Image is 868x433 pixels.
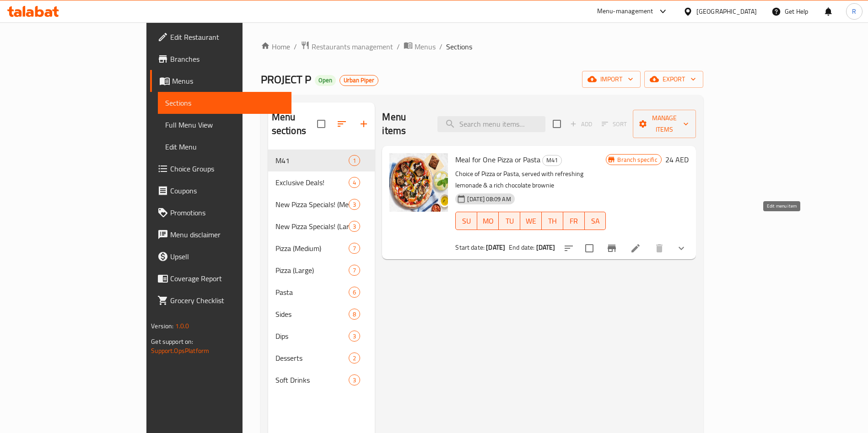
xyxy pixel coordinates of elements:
[509,241,534,253] span: End date:
[268,281,375,303] div: Pasta6
[415,41,436,52] span: Menus
[486,241,505,253] b: [DATE]
[272,110,318,138] h2: Menu sections
[275,155,349,166] span: M41
[633,110,695,138] button: Manage items
[545,214,560,228] span: TH
[165,97,284,108] span: Sections
[170,251,284,262] span: Upsell
[275,243,349,254] span: Pizza (Medium)
[261,69,311,90] span: PROJECT P
[601,237,623,259] button: Branch-specific-item
[268,237,375,259] div: Pizza (Medium)7
[349,178,360,187] span: 4
[150,180,291,202] a: Coupons
[597,6,653,17] div: Menu-management
[349,331,360,342] div: items
[502,214,517,228] span: TU
[536,241,555,253] b: [DATE]
[275,177,349,188] span: Exclusive Deals!
[652,74,696,85] span: export
[382,110,426,138] h2: Menu items
[312,114,331,134] span: Select all sections
[349,155,360,166] div: items
[567,214,581,228] span: FR
[446,41,472,52] span: Sections
[175,320,189,332] span: 1.0.0
[150,224,291,246] a: Menu disclaimer
[542,212,563,230] button: TH
[275,353,349,364] div: Desserts
[170,32,284,43] span: Edit Restaurant
[340,76,378,84] span: Urban Piper
[644,71,703,88] button: export
[542,155,562,166] div: M41
[268,303,375,325] div: Sides8
[580,239,599,258] span: Select to update
[170,207,284,218] span: Promotions
[349,200,360,209] span: 3
[349,354,360,363] span: 2
[268,171,375,193] div: Exclusive Deals!4
[268,369,375,391] div: Soft Drinks3
[349,243,360,254] div: items
[349,156,360,165] span: 1
[543,155,561,166] span: M41
[520,212,542,230] button: WE
[268,146,375,395] nav: Menu sections
[275,221,349,232] span: New Pizza Specials! (Large)
[349,310,360,319] span: 8
[566,117,596,131] span: Add item
[349,374,360,385] div: items
[455,212,477,230] button: SU
[349,222,360,231] span: 3
[275,287,349,298] span: Pasta
[268,193,375,215] div: New Pizza Specials! (Medium)3
[261,41,703,53] nav: breadcrumb
[349,332,360,341] span: 3
[170,163,284,174] span: Choice Groups
[455,241,485,253] span: Start date:
[151,345,209,357] a: Support.OpsPlatform
[150,158,291,180] a: Choice Groups
[312,41,393,52] span: Restaurants management
[294,41,297,52] li: /
[268,325,375,347] div: Dips3
[459,214,474,228] span: SU
[404,41,436,53] a: Menus
[315,76,336,84] span: Open
[696,6,757,16] div: [GEOGRAPHIC_DATA]
[588,214,603,228] span: SA
[150,70,291,92] a: Menus
[275,374,349,385] span: Soft Drinks
[614,155,661,164] span: Branch specific
[349,287,360,298] div: items
[150,289,291,311] a: Grocery Checklist
[437,116,545,132] input: search
[275,265,349,276] div: Pizza (Large)
[170,229,284,240] span: Menu disclaimer
[275,309,349,320] span: Sides
[455,168,606,191] p: Choice of Pizza or Pasta, served with refreshing lemonade & a rich chocolate brownie
[150,202,291,224] a: Promotions
[455,153,540,166] span: Meal for One Pizza or Pasta
[170,273,284,284] span: Coverage Report
[349,199,360,210] div: items
[648,237,670,259] button: delete
[275,199,349,210] span: New Pizza Specials! (Medium)
[301,41,393,53] a: Restaurants management
[349,265,360,276] div: items
[275,331,349,342] span: Dips
[640,112,688,135] span: Manage items
[268,259,375,281] div: Pizza (Large)7
[389,153,448,212] img: Meal for One Pizza or Pasta
[315,75,336,86] div: Open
